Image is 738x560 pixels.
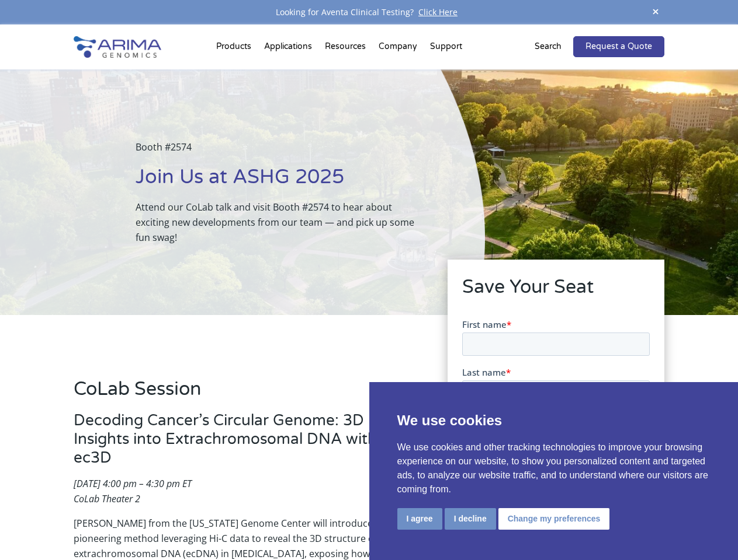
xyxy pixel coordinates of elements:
p: We use cookies and other tracking technologies to improve your browsing experience on our website... [397,440,711,496]
button: I decline [445,508,496,530]
p: Attend our CoLab talk and visit Booth #2574 to hear about exciting new developments from our team... [136,199,426,245]
h2: CoLab Session [74,376,415,411]
button: I agree [397,508,442,530]
div: Looking for Aventa Clinical Testing? [74,5,664,20]
img: Arima-Genomics-logo [74,36,161,58]
p: Search [535,39,562,54]
h1: Join Us at ASHG 2025 [136,164,426,199]
h2: Save Your Seat [462,274,650,309]
em: [DATE] 4:00 pm – 4:30 pm ET [74,477,192,490]
p: We use cookies [397,410,711,431]
button: Change my preferences [498,508,610,530]
h3: Decoding Cancer’s Circular Genome: 3D Insights into Extrachromosomal DNA with ec3D [74,411,415,476]
p: Booth #2574 [136,139,426,164]
em: CoLab Theater 2 [74,492,140,505]
a: Click Here [414,6,462,17]
a: Request a Quote [573,36,664,57]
